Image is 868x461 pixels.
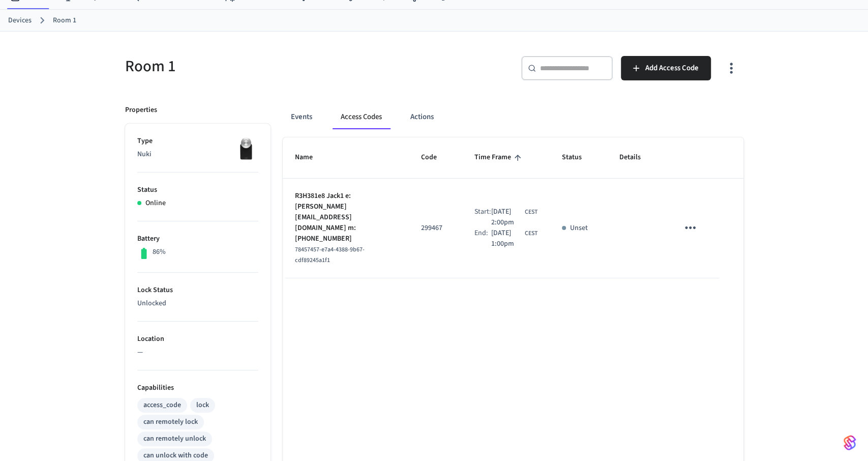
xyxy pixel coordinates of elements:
[844,435,856,451] img: SeamLogoGradient.69752ec5.svg
[491,228,537,249] div: Europe/Zagreb
[562,150,595,165] span: Status
[491,207,537,228] div: Europe/Zagreb
[137,347,258,358] p: —
[137,234,258,244] p: Battery
[137,298,258,309] p: Unlocked
[53,15,76,26] a: Room 1
[570,223,588,234] p: Unset
[474,228,491,249] div: End:
[125,105,157,116] p: Properties
[474,207,491,228] div: Start:
[421,223,450,234] p: 299467
[645,62,699,75] span: Add Access Code
[621,56,711,80] button: Add Access Code
[137,136,258,147] p: Type
[233,136,258,161] img: Nuki Smart Lock 3.0 Pro Black, Front
[137,285,258,296] p: Lock Status
[137,334,258,344] p: Location
[8,15,32,26] a: Devices
[143,417,198,427] div: can remotely lock
[295,150,326,165] span: Name
[402,105,442,129] button: Actions
[143,434,206,444] div: can remotely unlock
[137,185,258,195] p: Status
[196,400,209,411] div: lock
[333,105,390,129] button: Access Codes
[143,450,208,461] div: can unlock with code
[137,149,258,160] p: Nuki
[125,56,428,77] h5: Room 1
[145,198,166,209] p: Online
[295,191,397,244] p: R3H381e8 Jack1 e: [PERSON_NAME][EMAIL_ADDRESS][DOMAIN_NAME] m: [PHONE_NUMBER]
[421,150,450,165] span: Code
[474,150,524,165] span: Time Frame
[143,400,181,411] div: access_code
[619,150,654,165] span: Details
[137,383,258,393] p: Capabilities
[491,228,523,249] span: [DATE] 1:00pm
[283,105,320,129] button: Events
[525,208,537,217] span: CEST
[525,229,537,238] span: CEST
[491,207,523,228] span: [DATE] 2:00pm
[283,105,743,129] div: ant example
[283,137,743,278] table: sticky table
[295,245,365,265] span: 78457457-e7a4-4388-9b67-cdf89245a1f1
[153,247,166,257] p: 86%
